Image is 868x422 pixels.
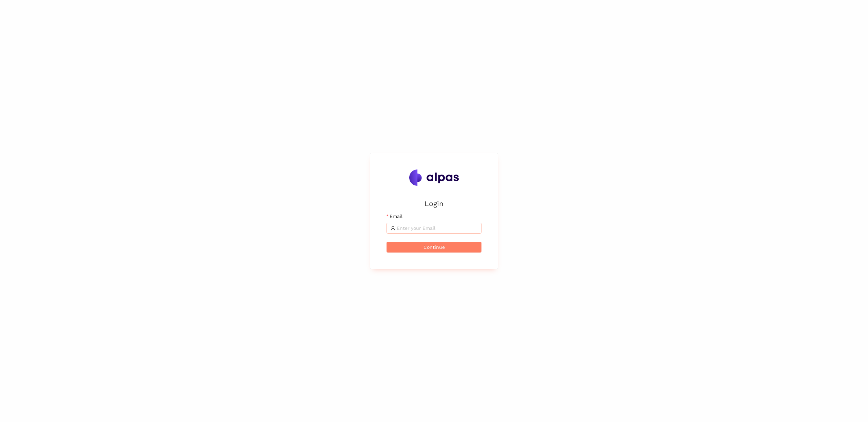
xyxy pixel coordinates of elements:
[387,242,481,253] button: Continue
[387,198,481,209] h2: Login
[397,224,477,232] input: Email
[423,243,445,251] span: Continue
[409,169,459,186] img: Alpas.ai Logo
[391,226,395,230] span: user
[387,213,402,220] label: Email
